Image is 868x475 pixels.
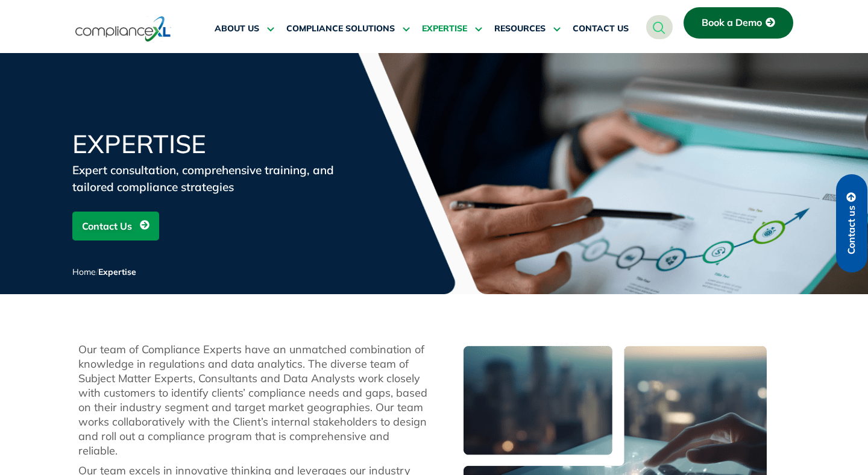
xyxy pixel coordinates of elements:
[422,24,467,34] span: EXPERTISE
[573,14,629,43] a: CONTACT US
[75,15,171,43] img: logo-one.svg
[215,24,259,34] span: ABOUT US
[646,15,673,39] a: navsearch-button
[72,131,362,157] h1: Expertise
[98,266,136,277] span: Expertise
[573,24,629,34] span: CONTACT US
[215,14,274,43] a: ABOUT US
[72,212,159,241] a: Contact Us
[422,14,482,43] a: EXPERTISE
[494,14,561,43] a: RESOURCES
[72,162,362,195] div: Expert consultation, comprehensive training, and tailored compliance strategies
[286,14,410,43] a: COMPLIANCE SOLUTIONS
[78,342,428,458] p: Our team of Compliance Experts have an unmatched combination of knowledge in regulations and data...
[72,266,96,277] a: Home
[684,7,793,39] a: Book a Demo
[836,174,867,272] a: Contact us
[702,17,762,28] span: Book a Demo
[72,266,136,277] span: /
[82,215,132,237] span: Contact Us
[286,24,395,34] span: COMPLIANCE SOLUTIONS
[494,24,546,34] span: RESOURCES
[846,206,857,254] span: Contact us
